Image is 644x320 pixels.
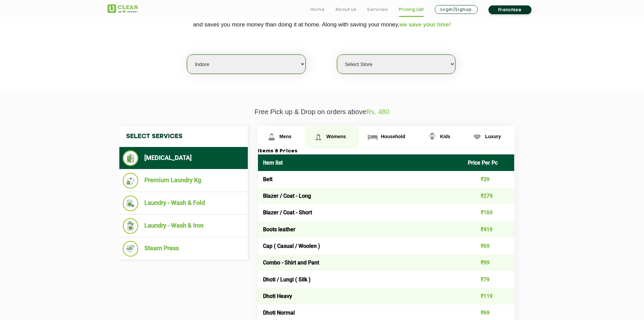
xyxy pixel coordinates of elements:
td: Dhoti / Lungi ( Silk ) [258,271,463,287]
img: Steam Press [123,241,139,257]
h4: Select Services [119,126,248,147]
a: Pricing List [399,5,424,14]
td: ₹79 [463,271,514,287]
td: ₹99 [463,254,514,271]
img: Dry Cleaning [123,150,139,166]
p: Free Pick up & Drop on orders above [108,108,537,116]
td: ₹279 [463,188,514,204]
th: Item list [258,154,463,171]
p: We make Laundry affordable by charging you per kilo and not per piece. Our monthly package pricin... [108,7,537,30]
li: Steam Press [123,241,244,257]
img: Premium Laundry Kg [123,173,139,189]
a: Login/Signup [435,5,478,14]
img: Womens [312,131,324,143]
td: ₹119 [463,288,514,304]
li: Laundry - Wash & Iron [123,218,244,234]
img: Mens [266,131,278,143]
td: ₹39 [463,171,514,188]
a: Home [310,5,325,14]
img: Household [367,131,379,143]
h3: Items & Prices [258,148,514,154]
img: Laundry - Wash & Fold [123,195,139,211]
td: Blazer / Coat - Long [258,188,463,204]
td: Boots leather [258,221,463,238]
a: Services [367,5,388,14]
span: Womens [326,134,346,139]
td: ₹69 [463,238,514,254]
span: Household [381,134,405,139]
span: we save your time! [400,21,451,28]
img: Laundry - Wash & Iron [123,218,139,234]
span: Mens [280,134,292,139]
td: Dhoti Heavy [258,288,463,304]
span: Luxury [485,134,501,139]
span: Kids [440,134,450,139]
td: Belt [258,171,463,188]
td: ₹169 [463,204,514,221]
li: [MEDICAL_DATA] [123,150,244,166]
a: Franchise [488,5,531,14]
span: Rs. 480 [366,108,389,115]
a: About us [335,5,356,14]
img: UClean Laundry and Dry Cleaning [108,4,138,13]
img: Luxury [471,131,483,143]
td: Cap ( Casual / Woolen ) [258,238,463,254]
li: Premium Laundry Kg [123,173,244,189]
td: Blazer / Coat - Short [258,204,463,221]
li: Laundry - Wash & Fold [123,195,244,211]
td: Combo - Shirt and Pant [258,254,463,271]
img: Kids [426,131,438,143]
th: Price Per Pc [463,154,514,171]
td: ₹419 [463,221,514,238]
